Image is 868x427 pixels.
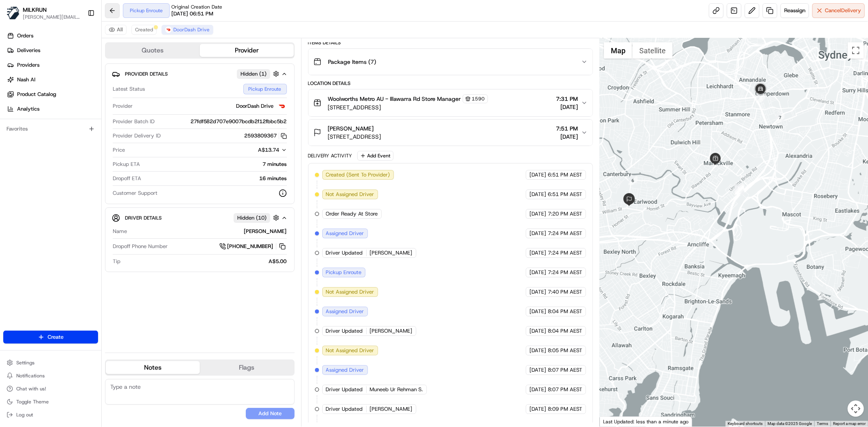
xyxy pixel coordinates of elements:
button: Created [131,25,157,35]
span: [DATE] [556,103,578,111]
span: Not Assigned Driver [326,191,374,198]
div: 16 minutes [144,175,287,182]
div: 5 [735,184,743,193]
div: 8 [756,94,765,102]
button: Notes [106,361,200,374]
span: [DATE] [556,133,578,141]
span: Dropoff Phone Number [113,243,168,250]
a: Product Catalog [3,88,101,101]
span: MILKRUN [23,6,47,14]
span: Hidden ( 10 ) [237,214,267,222]
span: 27fdf582d707e9007bcdb2f12fbbc5b2 [190,118,287,125]
span: [PERSON_NAME] [370,405,413,413]
span: Created [135,26,153,33]
span: Pickup ETA [113,161,140,168]
button: Reassign [781,3,809,18]
span: Dropoff ETA [113,175,141,182]
button: Toggle Theme [3,396,98,407]
button: CancelDelivery [812,3,865,18]
div: Delivery Activity [308,152,352,159]
button: Add Event [357,151,394,161]
span: [DATE] [529,249,546,257]
span: 7:24 PM AEST [548,230,582,237]
button: [PERSON_NAME][STREET_ADDRESS]7:51 PM[DATE] [308,120,593,146]
span: DoorDash Drive [236,102,274,110]
span: Assigned Driver [326,230,364,237]
span: [DATE] [529,405,546,413]
span: Driver Details [125,215,162,221]
span: Package Items ( 7 ) [328,58,376,66]
span: DoorDash Drive [173,26,210,33]
span: [DATE] 06:51 PM [171,10,213,17]
button: [PHONE_NUMBER] [219,242,287,251]
button: Quotes [106,44,200,57]
span: Provider Delivery ID [113,132,161,139]
span: Provider Details [125,71,168,77]
span: Hidden ( 1 ) [241,70,267,78]
span: Orders [17,32,33,39]
button: DoorDash Drive [162,25,213,35]
img: MILKRUN [7,7,20,20]
span: Latest Status [113,85,145,93]
span: Provider [113,102,133,110]
div: Last Updated: less than a minute ago [600,416,692,427]
button: Hidden (1) [237,69,281,79]
div: [PERSON_NAME] [130,228,287,235]
button: Keyboard shortcuts [728,421,763,427]
button: [PERSON_NAME][EMAIL_ADDRESS][DOMAIN_NAME] [23,14,81,20]
span: Driver Updated [326,386,363,393]
button: Hidden (10) [234,213,281,223]
button: Notifications [3,370,98,381]
button: Package Items (7) [308,49,593,75]
div: 6 [628,176,637,185]
button: Flags [200,361,294,374]
span: Chat with us! [16,386,46,392]
span: Order Ready At Store [326,210,378,218]
a: Deliveries [3,44,101,57]
button: A$13.74 [215,146,287,154]
span: 8:07 PM AEST [548,386,582,393]
span: [DATE] [529,327,546,335]
button: Toggle fullscreen view [848,42,864,59]
button: Provider DetailsHidden (1) [112,67,288,81]
span: Settings [16,359,35,366]
span: [DATE] [529,308,546,315]
span: [DATE] [529,210,546,218]
img: doordash_logo_v2.png [277,101,287,111]
span: Cancel Delivery [825,7,861,14]
span: Tip [113,258,120,265]
span: [PERSON_NAME] [370,249,413,257]
div: 4 [735,186,744,195]
div: 7 [776,113,785,122]
span: 7:51 PM [556,124,578,133]
span: Name [113,228,127,235]
span: 8:04 PM AEST [548,327,582,335]
span: A$13.74 [258,146,280,153]
span: Providers [17,61,39,69]
img: Google [602,416,629,427]
div: Favorites [3,122,98,135]
span: [DATE] [529,386,546,393]
a: Report a map error [833,421,866,426]
span: Assigned Driver [326,308,364,315]
span: Map data ©2025 Google [767,421,812,426]
a: Open this area in Google Maps (opens a new window) [602,416,629,427]
span: [DATE] [529,366,546,374]
div: Location Details [308,80,593,87]
span: 7:31 PM [556,95,578,103]
span: Notifications [16,373,45,379]
button: Provider [200,44,294,57]
span: Provider Batch ID [113,118,155,125]
button: All [105,25,127,35]
span: 8:05 PM AEST [548,347,582,354]
span: Muneeb Ur Rehman S. [370,386,423,393]
span: [PERSON_NAME] [370,327,413,335]
a: Terms [817,421,828,426]
span: Original Creation Date [171,4,222,10]
button: Create [3,331,98,344]
span: Customer Support [113,190,157,197]
span: [STREET_ADDRESS] [328,133,381,141]
button: 2593809367 [245,132,287,139]
a: Analytics [3,102,101,115]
